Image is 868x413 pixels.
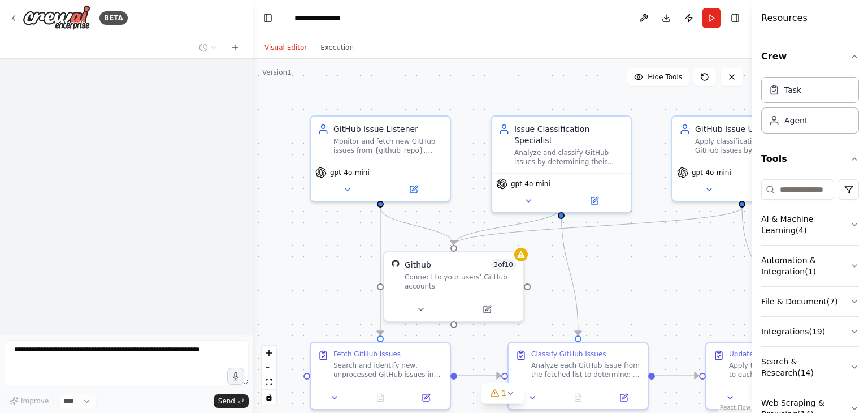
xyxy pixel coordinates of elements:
[330,168,370,177] span: gpt-4o-mini
[784,84,801,96] div: Task
[405,259,431,270] div: Github
[21,397,49,406] span: Improve
[455,303,519,316] button: Open in side panel
[23,5,90,31] img: Logo
[761,204,859,245] button: AI & Machine Learning(4)
[99,11,128,25] div: BETA
[310,342,451,410] div: Fetch GitHub IssuesSearch and identify new, unprocessed GitHub issues in the {github_repo} reposi...
[406,391,445,405] button: Open in side panel
[720,405,750,411] a: React Flow attribution
[214,394,249,408] button: Send
[375,207,386,335] g: Edge from e5d5aa46-3560-4b9b-88a6-46f6a2dae6cf to 2259cd31-dc07-4b65-bca4-beccca982738
[262,68,292,77] div: Version 1
[705,342,847,410] div: Update GitHub IssuesApply the classification results to each GitHub issue by: 1. Adding appropria...
[258,41,314,54] button: Visual Editor
[260,10,276,26] button: Hide left sidebar
[457,370,501,381] g: Edge from 2259cd31-dc07-4b65-bca4-beccca982738 to d986ce43-9744-4751-b06a-0d68d9e77d40
[218,397,235,406] span: Send
[333,350,401,359] div: Fetch GitHub Issues
[262,375,276,390] button: fit view
[333,123,443,135] div: GitHub Issue Listener
[375,207,459,244] g: Edge from e5d5aa46-3560-4b9b-88a6-46f6a2dae6cf to b0f0d161-a99b-4631-8173-ab4a0cc5ffd0
[383,251,524,322] div: GitHubGithub3of10Connect to your users’ GitHub accounts
[448,207,567,244] g: Edge from 97d84e87-dbbc-4bfe-99a7-51c3125f76f2 to b0f0d161-a99b-4631-8173-ab4a0cc5ffd0
[736,207,782,335] g: Edge from 8fa80c03-f91e-473b-b301-8173ca99a22c to ac15056a-2818-4df4-8340-4e4fa60137ec
[554,391,602,405] button: No output available
[727,10,743,26] button: Hide right sidebar
[501,388,506,399] span: 1
[531,361,641,379] div: Analyze each GitHub issue from the fetched list to determine: 1. Issue type: bug, enhancement, or...
[194,41,222,54] button: Switch to previous chat
[507,342,649,410] div: Classify GitHub IssuesAnalyze each GitHub issue from the fetched list to determine: 1. Issue type...
[531,350,606,359] div: Classify GitHub Issues
[761,41,859,72] button: Crew
[514,123,624,146] div: Issue Classification Specialist
[648,72,682,81] span: Hide Tools
[784,115,808,126] div: Agent
[226,41,244,54] button: Start a new chat
[262,390,276,405] button: toggle interactivity
[227,368,244,385] button: Click to speak your automation idea
[604,391,643,405] button: Open in side panel
[310,115,451,202] div: GitHub Issue ListenerMonitor and fetch new GitHub issues from {github_repo}, ensuring comprehensi...
[333,137,443,155] div: Monitor and fetch new GitHub issues from {github_repo}, ensuring comprehensive detection of unpro...
[333,361,443,379] div: Search and identify new, unprocessed GitHub issues in the {github_repo} repository that require t...
[381,183,445,196] button: Open in side panel
[729,361,839,379] div: Apply the classification results to each GitHub issue by: 1. Adding appropriate labels based on c...
[511,179,550,188] span: gpt-4o-mini
[655,370,698,381] g: Edge from d986ce43-9744-4751-b06a-0d68d9e77d40 to ac15056a-2818-4df4-8340-4e4fa60137ec
[481,383,524,404] button: 1
[5,394,54,408] button: Improve
[262,346,276,405] div: React Flow controls
[262,360,276,375] button: zoom out
[761,246,859,286] button: Automation & Integration(1)
[761,72,859,143] div: Crew
[761,143,859,175] button: Tools
[761,287,859,316] button: File & Document(7)
[743,183,807,196] button: Open in side panel
[262,346,276,360] button: zoom in
[391,259,400,268] img: GitHub
[555,207,584,335] g: Edge from 97d84e87-dbbc-4bfe-99a7-51c3125f76f2 to d986ce43-9744-4751-b06a-0d68d9e77d40
[761,317,859,346] button: Integrations(19)
[448,207,748,244] g: Edge from 8fa80c03-f91e-473b-b301-8173ca99a22c to b0f0d161-a99b-4631-8173-ab4a0cc5ffd0
[695,137,805,155] div: Apply classification results to GitHub issues by adding appropriate labels, assigning team member...
[729,350,802,359] div: Update GitHub Issues
[627,68,689,86] button: Hide Tools
[671,115,813,202] div: GitHub Issue UpdaterApply classification results to GitHub issues by adding appropriate labels, a...
[405,273,517,291] div: Connect to your users’ GitHub accounts
[761,347,859,388] button: Search & Research(14)
[294,12,341,24] nav: breadcrumb
[357,391,405,405] button: No output available
[761,11,808,25] h4: Resources
[491,259,517,270] span: Number of enabled actions
[692,168,731,177] span: gpt-4o-mini
[695,123,805,135] div: GitHub Issue Updater
[314,41,361,54] button: Execution
[491,115,632,213] div: Issue Classification SpecialistAnalyze and classify GitHub issues by determining their type (bug,...
[514,148,624,166] div: Analyze and classify GitHub issues by determining their type (bug, enhancement, documentation), p...
[562,194,626,208] button: Open in side panel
